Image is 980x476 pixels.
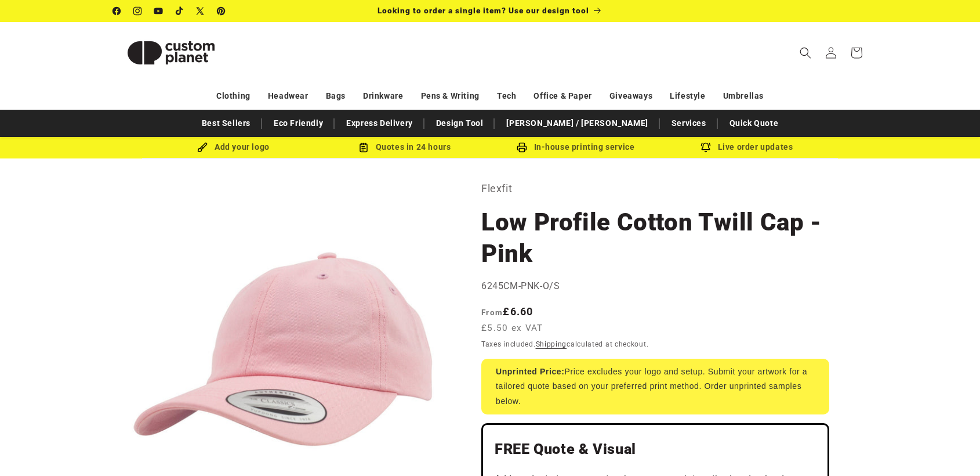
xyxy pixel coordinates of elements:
img: Order updates [700,142,711,153]
a: Quick Quote [724,113,785,134]
a: Custom Planet [109,22,234,83]
span: From [481,308,503,317]
img: Custom Planet [113,27,229,79]
a: Shipping [536,340,567,348]
strong: £6.60 [481,305,533,318]
div: Add your logo [148,140,319,154]
a: Headwear [268,86,308,106]
h2: FREE Quote & Visual [495,440,816,459]
span: Looking to order a single item? Use our design tool [378,6,589,15]
a: Express Delivery [340,113,419,134]
span: £5.50 ex VAT [481,322,543,335]
iframe: Chat Widget [922,420,980,476]
a: [PERSON_NAME] / [PERSON_NAME] [500,113,654,134]
a: Umbrellas [723,86,764,106]
a: Best Sellers [196,113,256,134]
a: Design Tool [430,113,489,134]
div: Quotes in 24 hours [319,140,490,154]
img: In-house printing [517,142,527,153]
p: Flexfit [481,179,829,198]
a: Eco Friendly [268,113,329,134]
a: Tech [497,86,516,106]
a: Office & Paper [533,86,591,106]
a: Lifestyle [670,86,705,106]
span: 6245CM-PNK-O/S [481,280,560,291]
strong: Unprinted Price: [496,367,565,376]
summary: Search [793,40,818,66]
a: Bags [326,86,346,106]
a: Clothing [216,86,251,106]
div: Taxes included. calculated at checkout. [481,338,829,350]
a: Pens & Writing [421,86,480,106]
img: Brush Icon [197,142,208,153]
a: Services [666,113,712,134]
div: Price excludes your logo and setup. Submit your artwork for a tailored quote based on your prefer... [481,359,829,414]
div: In-house printing service [490,140,661,154]
a: Giveaways [609,86,652,106]
h1: Low Profile Cotton Twill Cap - Pink [481,207,829,269]
div: Live order updates [661,140,832,154]
a: Drinkware [363,86,403,106]
img: Order Updates Icon [358,142,369,153]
